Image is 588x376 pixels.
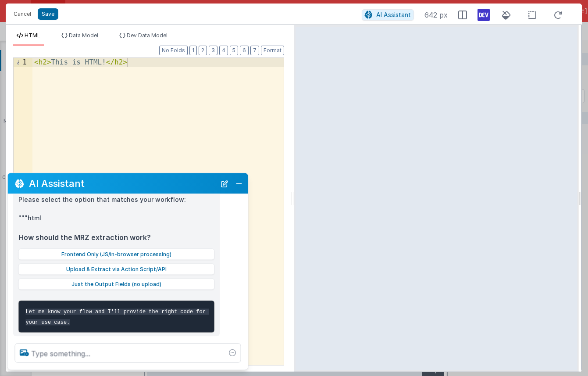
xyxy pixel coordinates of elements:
span: How should the MRZ extraction work? [18,231,215,244]
button: AI Assistant [362,9,414,21]
button: 2 [199,46,207,55]
button: New Chat [218,177,231,190]
span: HTML [25,32,40,39]
p: Please select the option that matches your workflow: [18,194,215,205]
code: Let me know your flow and I'll provide the right code for your use case. [26,309,209,326]
button: Format [261,46,284,55]
span: Dev Data Model [127,32,167,39]
h2: AI Assistant [29,178,216,189]
button: Close [233,177,245,190]
span: 642 px [424,10,448,20]
button: 6 [240,46,249,55]
button: Just the Output Fields (no upload) [18,279,215,290]
button: 1 [189,46,197,55]
button: 4 [219,46,228,55]
p: """html [18,213,215,224]
button: Save [38,8,58,20]
button: Frontend Only (JS/in-browser processing) [18,249,215,260]
span: AI Assistant [376,11,411,18]
div: 1 [14,58,32,67]
button: Upload & Extract via Action Script/API [18,264,215,275]
span: Data Model [69,32,98,39]
button: No Folds [159,46,188,55]
button: Cancel [9,8,36,20]
button: 7 [250,46,259,55]
button: 3 [209,46,217,55]
button: 5 [230,46,238,55]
